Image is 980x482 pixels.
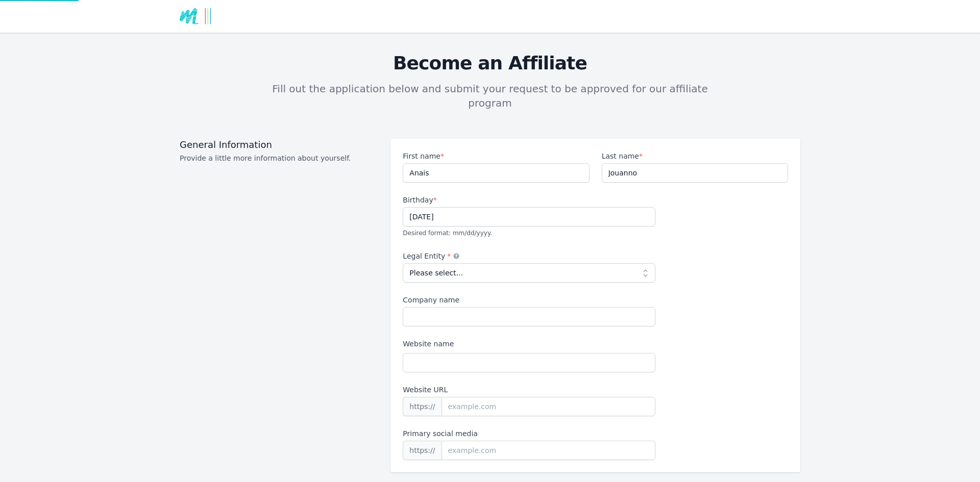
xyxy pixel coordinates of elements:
span: Desired format: mm/dd/yyyy. [403,230,492,237]
label: Last name [602,151,788,161]
p: Provide a little more information about yourself. [180,153,378,163]
p: Fill out the application below and submit your request to be approved for our affiliate program [261,82,719,110]
label: Primary social media [403,428,655,439]
span: https:// [403,441,441,460]
h3: Become an Affiliate [180,53,800,73]
label: Birthday [403,195,655,205]
input: example.com [442,397,656,416]
input: mm/dd/yyyy [403,207,655,226]
label: First name [403,151,589,161]
label: Company name [403,295,655,305]
label: Legal Entity [403,251,655,261]
input: example.com [442,441,656,460]
span: https:// [403,397,441,416]
label: Website URL [403,385,655,395]
label: Website name [403,339,655,349]
h3: General Information [180,139,378,151]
